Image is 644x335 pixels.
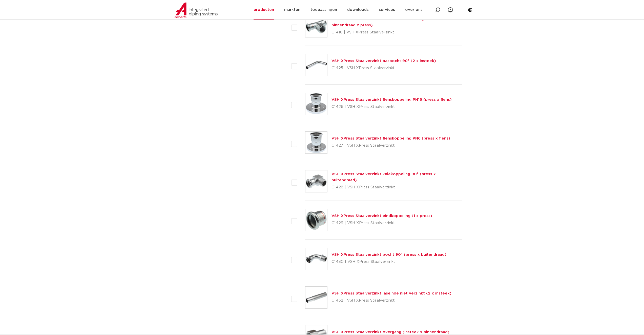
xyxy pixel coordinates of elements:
a: VSH XPress Staalverzinkt bocht 90° (press x buitendraad) [331,253,446,257]
img: Thumbnail for VSH XPress Staalverzinkt pasbocht 90° (2 x insteek) [305,54,327,76]
img: Thumbnail for VSH XPress Staalverzinkt flenskoppeling PN6 (press x flens) [305,132,327,153]
p: C1426 | VSH XPress Staalverzinkt [331,103,452,111]
p: C1430 | VSH XPress Staalverzinkt [331,258,446,266]
p: C1428 | VSH XPress Staalverzinkt [331,183,462,191]
p: C1429 | VSH XPress Staalverzinkt [331,219,432,227]
a: VSH XPress Staalverzinkt pasbocht 90° (2 x insteek) [331,59,436,63]
img: Thumbnail for VSH XPress Staalverzinkt bocht 90° (press x buitendraad) [305,248,327,270]
img: Thumbnail for VSH XPress Staalverzinkt T-stuk binnendraad (press x binnendraad x press) [305,15,327,37]
a: VSH XPress Staalverzinkt eindkoppeling (1 x press) [331,214,432,218]
a: VSH XPress Staalverzinkt flenskoppeling PN16 (press x flens) [331,98,452,102]
p: C1427 | VSH XPress Staalverzinkt [331,142,450,150]
p: C1432 | VSH XPress Staalverzinkt [331,297,451,305]
a: VSH XPress Staalverzinkt laseinde niet verzinkt (2 x insteek) [331,291,451,295]
img: Thumbnail for VSH XPress Staalverzinkt flenskoppeling PN16 (press x flens) [305,93,327,115]
p: C1418 | VSH XPress Staalverzinkt [331,28,462,36]
img: Thumbnail for VSH XPress Staalverzinkt eindkoppeling (1 x press) [305,209,327,231]
a: VSH XPress Staalverzinkt flenskoppeling PN6 (press x flens) [331,136,450,140]
img: Thumbnail for VSH XPress Staalverzinkt kniekoppeling 90° (press x buitendraad) [305,170,327,192]
a: VSH XPress Staalverzinkt kniekoppeling 90° (press x buitendraad) [331,172,436,182]
img: Thumbnail for VSH XPress Staalverzinkt laseinde niet verzinkt (2 x insteek) [305,287,327,308]
a: VSH XPress Staalverzinkt overgang (insteek x binnendraad) [331,330,449,334]
p: C1425 | VSH XPress Staalverzinkt [331,64,436,72]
